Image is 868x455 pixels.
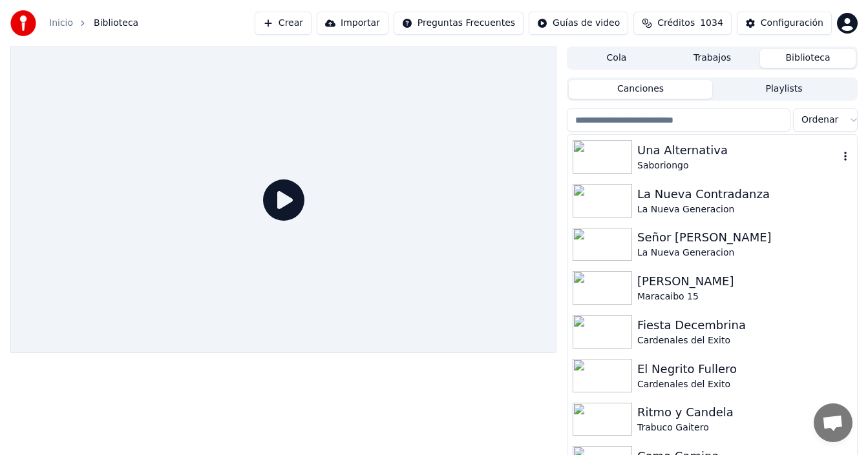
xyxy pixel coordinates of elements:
button: Importar [317,12,388,35]
button: Cola [569,49,664,68]
button: Preguntas Frecuentes [394,12,524,35]
div: Configuración [761,17,823,30]
button: Guías de video [529,12,628,35]
button: Biblioteca [760,49,856,68]
div: Chat abierto [814,403,852,442]
div: Maracaibo 15 [637,290,852,303]
div: Ritmo y Candela [637,403,852,421]
img: youka [10,10,36,36]
div: Cardenales del Exito [637,334,852,347]
button: Playlists [712,80,856,99]
button: Trabajos [664,49,760,68]
span: Biblioteca [94,17,138,30]
div: Trabuco Gaitero [637,421,852,434]
span: 1034 [700,17,723,30]
div: El Negrito Fullero [637,360,852,378]
span: Créditos [657,17,695,30]
div: Saboriongo [637,159,839,172]
a: Inicio [49,17,73,30]
span: Ordenar [801,114,838,126]
div: La Nueva Generacion [637,247,852,259]
div: Una Alternativa [637,141,839,159]
div: La Nueva Generacion [637,203,852,216]
div: Señor [PERSON_NAME] [637,228,852,247]
button: Crear [255,12,312,35]
button: Configuración [737,12,832,35]
div: La Nueva Contradanza [637,185,852,203]
button: Créditos1034 [633,12,732,35]
button: Canciones [569,80,712,99]
div: Fiesta Decembrina [637,316,852,334]
nav: breadcrumb [49,17,138,30]
div: [PERSON_NAME] [637,272,852,290]
div: Cardenales del Exito [637,378,852,391]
